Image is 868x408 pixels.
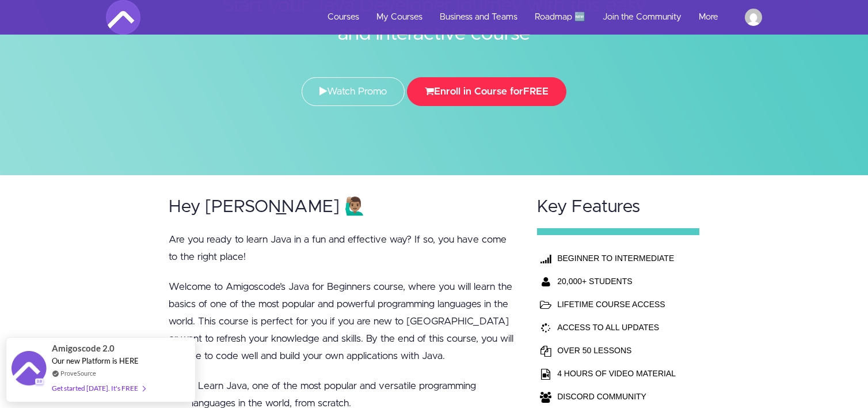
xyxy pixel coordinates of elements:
span: FREE [523,86,549,96]
span: Our new Platform is HERE [52,356,139,365]
th: 20,000+ STUDENTS [554,270,679,293]
span: Amigoscode 2.0 [52,342,115,355]
td: OVER 50 LESSONS [554,339,679,362]
td: DISCORD COMMUNITY [554,385,679,408]
td: 4 HOURS OF VIDEO MATERIAL [554,362,679,385]
h2: Hey [PERSON_NAME] 🙋🏽‍♂️ [169,198,515,217]
td: ACCESS TO ALL UPDATES [554,316,679,339]
p: Welcome to Amigoscode’s Java for Beginners course, where you will learn the basics of one of the ... [169,278,515,365]
th: BEGINNER TO INTERMEDIATE [554,247,679,270]
img: happythumma@gmail.com [745,9,762,26]
a: Watch Promo [302,77,405,106]
h2: Key Features [537,198,699,217]
td: LIFETIME COURSE ACCESS [554,293,679,316]
a: ProveSource [60,368,96,378]
div: Get started [DATE]. It's FREE [52,381,145,395]
p: Are you ready to learn Java in a fun and effective way? If so, you have come to the right place! [169,231,515,266]
img: provesource social proof notification image [12,351,46,388]
button: Enroll in Course forFREE [407,77,566,106]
